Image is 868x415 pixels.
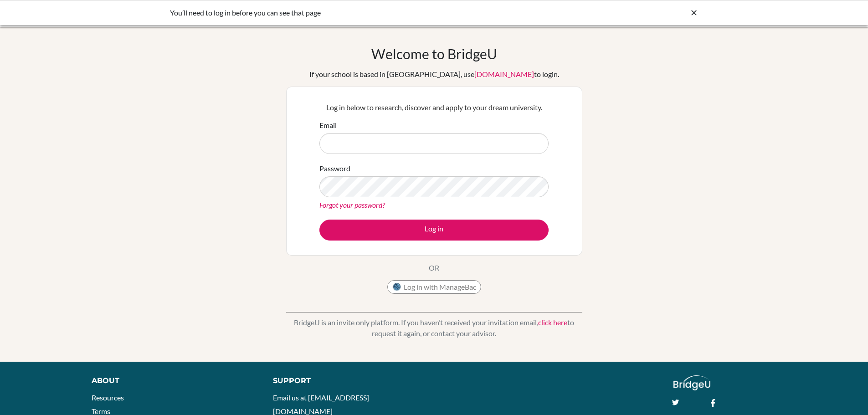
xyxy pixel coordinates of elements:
[170,7,562,18] div: You’ll need to log in before you can see that page
[309,69,559,80] div: If your school is based in [GEOGRAPHIC_DATA], use to login.
[387,280,481,294] button: Log in with ManageBac
[319,220,549,241] button: Log in
[474,70,534,78] a: [DOMAIN_NAME]
[92,375,252,386] div: About
[319,120,337,131] label: Email
[371,46,497,62] h1: Welcome to BridgeU
[319,163,350,174] label: Password
[92,393,124,402] a: Resources
[319,102,549,113] p: Log in below to research, discover and apply to your dream university.
[273,375,423,386] div: Support
[673,375,710,390] img: logo_white@2x-f4f0deed5e89b7ecb1c2cc34c3e3d731f90f0f143d5ea2071677605dd97b5244.png
[319,200,385,209] a: Forgot your password?
[286,317,582,339] p: BridgeU is an invite only platform. If you haven’t received your invitation email, to request it ...
[538,318,567,327] a: click here
[429,262,439,273] p: OR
